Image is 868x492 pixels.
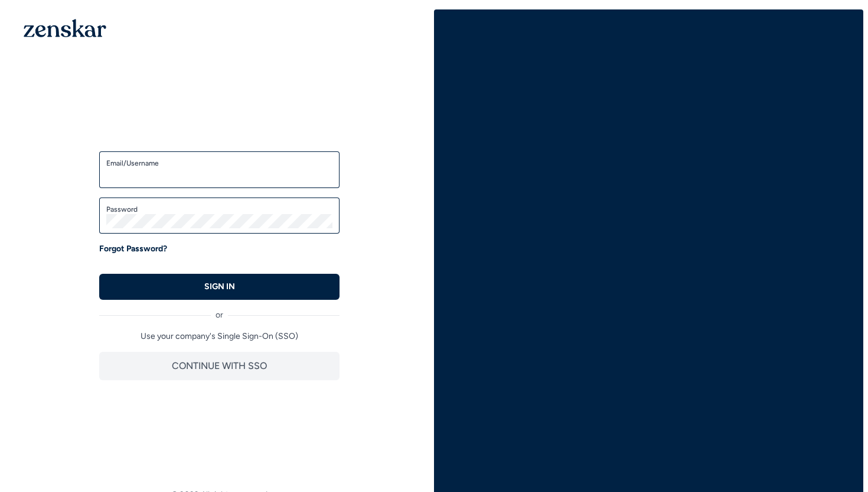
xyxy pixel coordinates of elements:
label: Email/Username [106,158,332,168]
button: CONTINUE WITH SSO [99,352,340,380]
img: 1OGAJ2xQqyY4LXKgY66KYq0eOWRCkrZdAb3gUhuVAqdWPZE9SRJmCz+oDMSn4zDLXe31Ii730ItAGKgCKgCCgCikA4Av8PJUP... [24,19,106,37]
a: Forgot Password? [99,243,167,255]
div: or [99,300,340,321]
p: Use your company's Single Sign-On (SSO) [99,331,340,342]
label: Password [106,205,332,214]
button: SIGN IN [99,274,340,300]
p: SIGN IN [204,281,235,293]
